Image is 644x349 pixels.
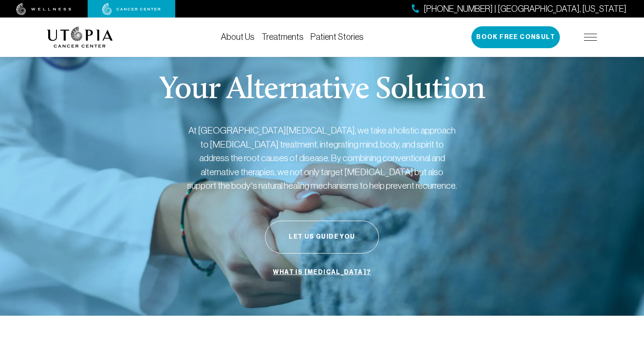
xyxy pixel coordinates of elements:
[265,221,379,254] button: Let Us Guide You
[271,264,373,281] a: What is [MEDICAL_DATA]?
[16,3,71,15] img: wellness
[221,32,255,42] a: About Us
[159,74,485,106] p: Your Alternative Solution
[47,27,113,48] img: logo
[584,34,597,41] img: icon-hamburger
[102,3,161,15] img: cancer center
[262,32,304,42] a: Treatments
[311,32,364,42] a: Patient Stories
[424,3,626,15] span: [PHONE_NUMBER] | [GEOGRAPHIC_DATA], [US_STATE]
[412,3,626,15] a: [PHONE_NUMBER] | [GEOGRAPHIC_DATA], [US_STATE]
[471,26,560,48] button: Book Free Consult
[186,123,458,193] p: At [GEOGRAPHIC_DATA][MEDICAL_DATA], we take a holistic approach to [MEDICAL_DATA] treatment, inte...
